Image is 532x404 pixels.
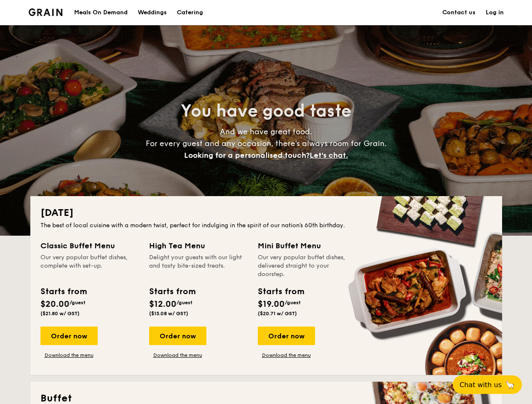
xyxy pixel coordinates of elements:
a: Download the menu [149,352,206,359]
span: $19.00 [258,299,285,309]
h2: [DATE] [40,206,492,220]
div: Order now [40,327,98,345]
span: ($20.71 w/ GST) [258,311,297,316]
a: Download the menu [40,352,98,359]
div: Starts from [258,285,304,298]
div: The best of local cuisine with a modern twist, perfect for indulging in the spirit of our nation’... [40,221,492,230]
div: Order now [258,327,315,345]
div: High Tea Menu [149,240,248,252]
span: Chat with us [460,381,502,389]
div: Our very popular buffet dishes, complete with set-up. [40,253,139,279]
a: Logotype [29,8,63,16]
span: 🦙 [505,380,515,390]
img: Grain [29,8,63,16]
a: Download the menu [258,352,315,359]
div: Starts from [40,285,86,298]
div: Order now [149,327,206,345]
span: /guest [285,300,301,306]
div: Mini Buffet Menu [258,240,356,252]
span: $20.00 [40,299,70,309]
span: $12.00 [149,299,176,309]
div: Starts from [149,285,195,298]
span: ($13.08 w/ GST) [149,311,188,316]
span: ($21.80 w/ GST) [40,311,80,316]
span: /guest [176,300,192,306]
button: Chat with us🦙 [453,375,522,394]
div: Classic Buffet Menu [40,240,139,252]
span: Let's chat. [310,151,348,160]
span: /guest [70,300,86,306]
div: Our very popular buffet dishes, delivered straight to your doorstep. [258,253,356,279]
div: Delight your guests with our light and tasty bite-sized treats. [149,253,248,279]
